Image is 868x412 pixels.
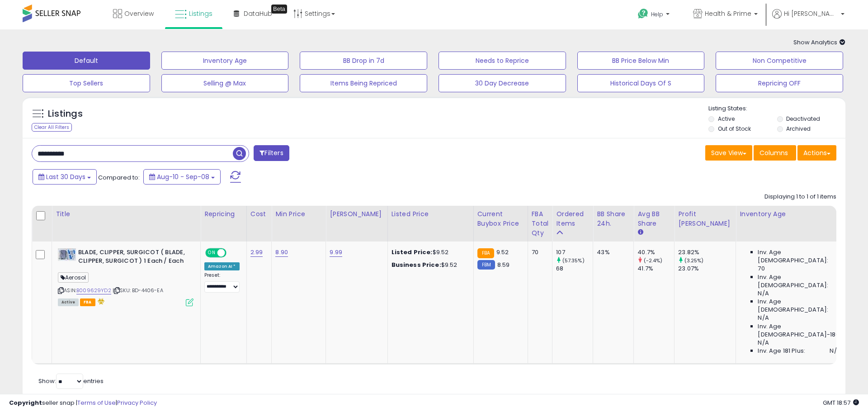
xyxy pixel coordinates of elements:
span: ON [206,249,217,257]
div: Min Price [275,209,322,219]
span: Aerosol [58,272,89,283]
p: Listing States: [708,104,845,113]
div: Amazon AI * [204,262,240,270]
span: N/A [758,339,769,347]
div: ASIN: [58,248,193,305]
button: Last 30 Days [33,169,97,185]
div: Clear All Filters [32,123,72,132]
span: 8.59 [497,260,510,269]
strong: Copyright [9,398,42,407]
button: Needs to Reprice [439,52,566,70]
div: [PERSON_NAME] [330,209,383,219]
span: Aug-10 - Sep-08 [157,172,209,181]
span: Show: entries [38,377,104,385]
span: Compared to: [98,173,140,182]
i: Get Help [637,8,649,19]
span: Columns [759,148,788,157]
h5: Listings [48,108,83,120]
span: Inv. Age [DEMOGRAPHIC_DATA]: [758,273,840,289]
div: Inventory Age [740,209,844,219]
small: FBM [477,260,495,270]
a: 9.99 [330,248,342,257]
label: Out of Stock [718,125,751,133]
b: Business Price: [392,260,441,269]
span: N/A [758,314,769,322]
span: OFF [225,249,240,257]
div: Listed Price [392,209,470,219]
span: Inv. Age [DEMOGRAPHIC_DATA]: [758,298,840,314]
button: Non Competitive [716,52,843,70]
span: N/A [830,347,840,355]
a: Hi [PERSON_NAME] [772,9,844,29]
a: 2.99 [250,248,263,257]
small: (-2.4%) [644,257,663,264]
button: Filters [254,145,289,161]
button: BB Price Below Min [577,52,705,70]
div: 23.82% [678,248,736,256]
button: Actions [797,145,836,161]
div: Avg BB Share [637,209,670,228]
span: 9.52 [496,248,509,256]
button: Repricing OFF [716,74,843,92]
button: Top Sellers [23,74,150,92]
a: Privacy Policy [117,398,157,407]
img: 41aENQopQEL._SL40_.jpg [58,248,76,261]
button: Aug-10 - Sep-08 [143,169,221,185]
b: BLADE, CLIPPER, SURGICOT ( BLADE, CLIPPER, SURGICOT ) 1 Each / Each [78,248,188,267]
a: 8.90 [275,248,288,257]
div: Tooltip anchor [271,5,287,14]
div: 70 [532,248,546,256]
i: hazardous material [95,298,105,304]
a: Help [631,1,679,29]
div: Displaying 1 to 1 of 1 items [764,193,836,201]
button: Selling @ Max [161,74,289,92]
span: DataHub [244,9,272,18]
button: Historical Days Of S [577,74,705,92]
button: BB Drop in 7d [300,52,427,70]
div: 23.07% [678,265,736,273]
div: Ordered Items [556,209,589,228]
div: $9.52 [392,248,467,256]
small: FBA [477,248,494,258]
label: Active [718,115,735,123]
a: B009629YD2 [76,287,111,294]
span: Show Analytics [793,38,845,47]
div: 43% [597,248,627,256]
label: Archived [786,125,811,133]
span: FBA [80,298,95,306]
div: 107 [556,248,593,256]
div: Preset: [204,272,240,293]
span: All listings currently available for purchase on Amazon [58,298,79,306]
span: | SKU: BD-4406-EA [113,287,163,294]
span: Inv. Age 181 Plus: [758,347,805,355]
a: Terms of Use [77,398,116,407]
div: Current Buybox Price [477,209,524,228]
span: Inv. Age [DEMOGRAPHIC_DATA]: [758,248,840,265]
b: Listed Price: [392,248,433,256]
div: Profit [PERSON_NAME] [678,209,732,228]
button: Items Being Repriced [300,74,427,92]
span: Health & Prime [705,9,751,18]
div: seller snap | | [9,399,157,407]
div: FBA Total Qty [532,209,549,238]
span: Help [651,10,663,18]
span: Hi [PERSON_NAME] [784,9,838,18]
div: Cost [250,209,268,219]
button: 30 Day Decrease [439,74,566,92]
span: 2025-10-9 18:57 GMT [823,398,859,407]
span: Last 30 Days [46,172,85,181]
div: Title [56,209,197,219]
div: 41.7% [637,265,674,273]
div: Repricing [204,209,243,219]
label: Deactivated [786,115,820,123]
small: (3.25%) [684,257,704,264]
button: Columns [754,145,796,161]
div: 40.7% [637,248,674,256]
small: (57.35%) [562,257,585,264]
span: Overview [124,9,154,18]
div: $9.52 [392,261,467,269]
span: Listings [189,9,212,18]
button: Default [23,52,150,70]
button: Inventory Age [161,52,289,70]
span: N/A [758,289,769,298]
